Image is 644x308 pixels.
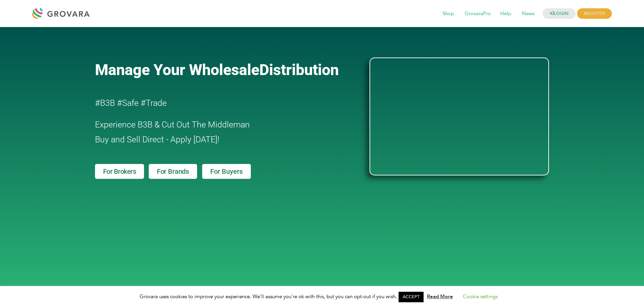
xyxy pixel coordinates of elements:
[460,7,496,20] span: GrovaraPro
[463,293,498,300] a: Cookie settings
[210,168,243,175] span: For Buyers
[577,8,612,19] span: REGISTER
[149,164,197,179] a: For Brands
[157,168,189,175] span: For Brands
[95,61,259,79] span: Manage Your Wholesale
[259,61,339,79] span: Distribution
[438,7,459,20] span: Shop
[399,292,424,302] a: ACCEPT
[543,8,576,19] a: LOGIN
[517,10,539,18] a: News
[427,293,453,300] a: Read More
[140,293,504,300] span: Grovara uses cookies to improve your experience. We'll assume you're ok with this, but you can op...
[517,7,539,20] span: News
[95,61,359,79] a: Manage Your WholesaleDistribution
[95,96,331,111] h2: #B3B #Safe #Trade
[103,168,136,175] span: For Brokers
[496,7,516,20] span: Help
[202,164,251,179] a: For Buyers
[460,10,496,18] a: GrovaraPro
[95,120,250,129] span: Experience B3B & Cut Out The Middleman
[95,164,144,179] a: For Brokers
[438,10,459,18] a: Shop
[95,135,219,144] span: Buy and Sell Direct - Apply [DATE]!
[496,10,516,18] a: Help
